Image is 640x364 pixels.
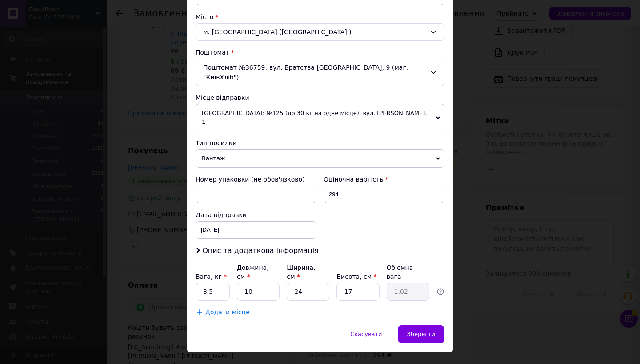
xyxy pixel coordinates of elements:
[196,23,444,41] div: м. [GEOGRAPHIC_DATA] ([GEOGRAPHIC_DATA].)
[196,94,249,101] span: Місце відправки
[202,246,319,255] span: Опис та додаткова інформація
[324,175,444,184] div: Оціночна вартість
[196,139,236,146] span: Тип посилки
[336,273,376,280] label: Висота, см
[237,264,269,280] label: Довжина, см
[196,12,444,21] div: Місто
[196,273,227,280] label: Вага, кг
[205,309,250,316] span: Додати місце
[407,331,435,337] span: Зберегти
[196,210,316,219] div: Дата відправки
[287,264,315,280] label: Ширина, см
[196,149,444,168] span: Вантаж
[196,59,444,86] div: Поштомат №36759: вул. Братства [GEOGRAPHIC_DATA], 9 (маг. "КиївХліб")
[387,263,429,281] div: Об'ємна вага
[196,48,444,57] div: Поштомат
[196,175,316,184] div: Номер упаковки (не обов'язково)
[196,104,444,131] span: [GEOGRAPHIC_DATA]: №125 (до 30 кг на одне місце): вул. [PERSON_NAME], 1
[350,331,382,337] span: Скасувати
